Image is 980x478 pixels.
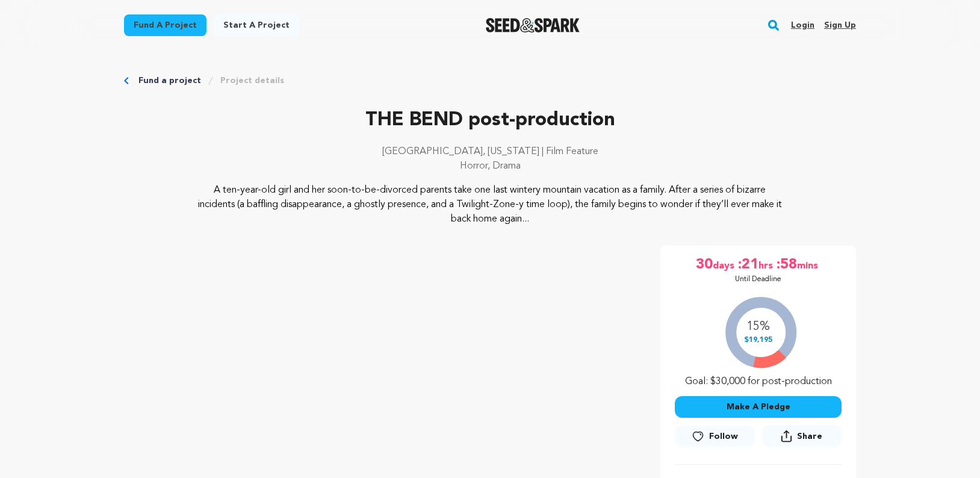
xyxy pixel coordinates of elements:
[675,396,842,418] button: Make A Pledge
[797,255,820,275] span: mins
[758,255,775,275] span: hrs
[138,75,201,87] a: Fund a project
[709,430,738,442] span: Follow
[735,275,781,284] p: Until Deadline
[486,18,580,33] img: Seed&Spark Logo Dark Mode
[124,106,856,135] p: THE BEND post-production
[124,14,206,36] a: Fund a project
[762,425,842,447] button: Share
[762,425,842,452] span: Share
[124,75,856,87] div: Breadcrumb
[737,255,758,275] span: :21
[214,14,299,36] a: Start a project
[797,430,822,442] span: Share
[124,159,856,173] p: Horror, Drama
[713,255,737,275] span: days
[675,426,754,447] a: Follow
[824,16,856,35] a: Sign up
[696,255,713,275] span: 30
[124,144,856,159] p: [GEOGRAPHIC_DATA], [US_STATE] | Film Feature
[197,183,783,226] p: A ten-year-old girl and her soon-to-be-divorced parents take one last wintery mountain vacation a...
[220,75,284,87] a: Project details
[486,18,580,33] a: Seed&Spark Homepage
[775,255,797,275] span: :58
[791,16,814,35] a: Login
